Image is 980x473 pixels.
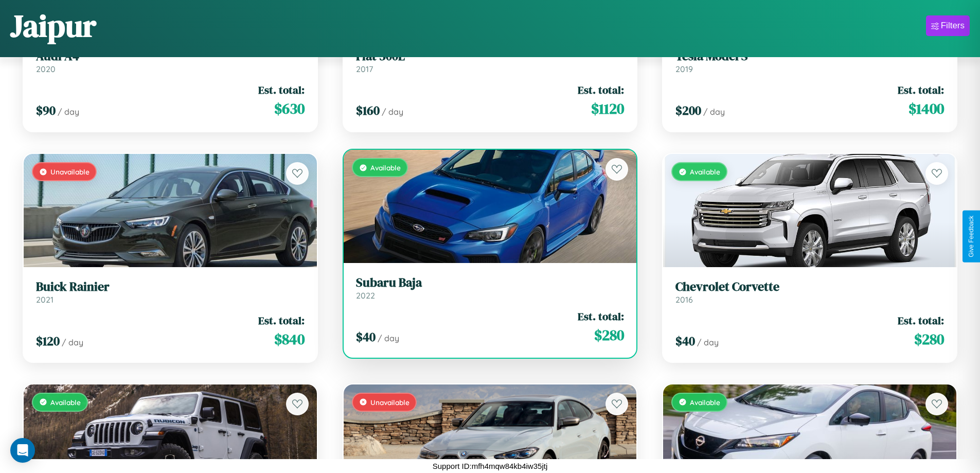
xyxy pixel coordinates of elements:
span: Est. total: [898,313,944,328]
span: / day [382,107,403,117]
span: Est. total: [898,82,944,97]
span: $ 840 [274,329,305,349]
span: 2019 [675,64,693,74]
p: Support ID: mfh4mqw84kb4iw35jtj [433,459,547,473]
a: Tesla Model S2019 [675,49,944,74]
h1: Jaipur [10,5,96,47]
span: $ 280 [594,325,624,345]
div: Give Feedback [968,216,975,257]
span: / day [703,107,725,117]
span: $ 160 [356,102,380,119]
span: $ 40 [356,328,376,345]
span: Unavailable [50,167,90,176]
span: Est. total: [578,309,624,324]
h3: Chevrolet Corvette [675,279,944,294]
span: $ 90 [36,102,56,119]
span: / day [62,337,83,347]
span: $ 1120 [591,98,624,119]
span: 2022 [356,290,375,301]
a: Buick Rainier2021 [36,279,305,305]
a: Audi A42020 [36,49,305,74]
span: 2020 [36,64,56,74]
button: Filters [926,15,970,36]
a: Fiat 500L2017 [356,49,625,74]
a: Subaru Baja2022 [356,275,625,301]
span: / day [697,337,719,347]
span: $ 630 [274,98,305,119]
h3: Buick Rainier [36,279,305,294]
span: / day [378,333,399,343]
h3: Subaru Baja [356,275,625,290]
span: Available [690,398,720,407]
span: Available [50,398,81,407]
span: 2021 [36,294,54,305]
span: 2016 [675,294,693,305]
span: Available [370,163,401,172]
span: Unavailable [370,398,409,407]
span: Available [690,167,720,176]
span: / day [58,107,79,117]
span: $ 40 [675,332,695,349]
span: Est. total: [258,82,305,97]
span: Est. total: [258,313,305,328]
a: Chevrolet Corvette2016 [675,279,944,305]
span: 2017 [356,64,373,74]
span: Est. total: [578,82,624,97]
span: $ 120 [36,332,60,349]
span: $ 200 [675,102,701,119]
div: Open Intercom Messenger [10,438,35,463]
span: $ 1400 [908,98,944,119]
div: Filters [941,21,965,31]
span: $ 280 [914,329,944,349]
